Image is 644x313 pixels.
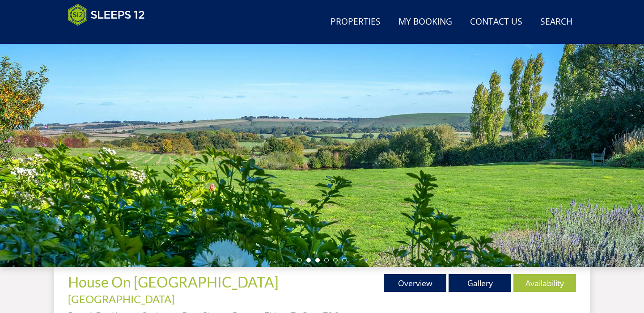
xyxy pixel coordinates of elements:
[68,292,174,305] a: [GEOGRAPHIC_DATA]
[513,274,576,292] a: Availability
[68,273,279,291] span: House On [GEOGRAPHIC_DATA]
[449,274,511,292] a: Gallery
[68,273,281,291] a: House On [GEOGRAPHIC_DATA]
[327,12,384,32] a: Properties
[384,274,446,292] a: Overview
[537,12,576,32] a: Search
[68,4,145,26] img: Sleeps 12
[466,12,526,32] a: Contact Us
[395,12,456,32] a: My Booking
[64,31,157,39] iframe: Customer reviews powered by Trustpilot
